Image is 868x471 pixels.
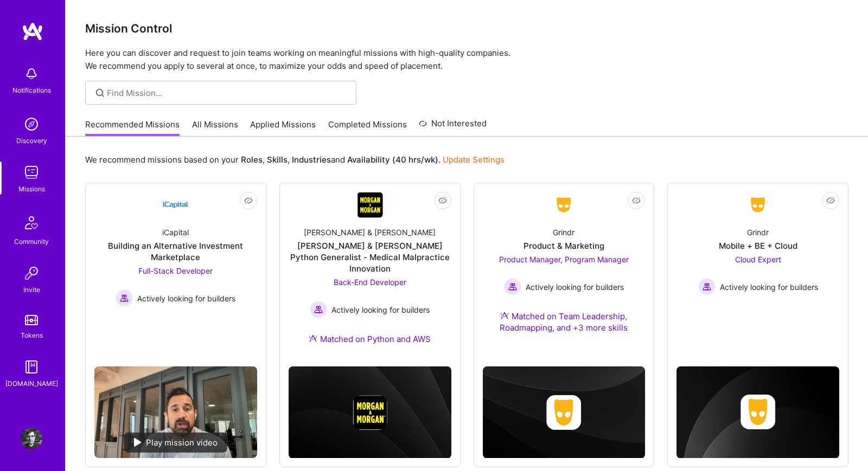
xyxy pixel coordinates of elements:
span: Actively looking for builders [720,281,818,293]
div: Invite [23,284,40,295]
b: Roles [241,154,263,165]
i: icon SearchGrey [94,87,106,99]
div: Community [14,236,49,247]
div: [PERSON_NAME] & [PERSON_NAME] [304,227,436,238]
span: Cloud Expert [735,255,781,264]
a: Update Settings [443,154,505,165]
p: We recommend missions based on your , , and . [85,154,505,165]
div: Missions [18,183,45,195]
a: Company LogoGrindrMobile + BE + CloudCloud Expert Actively looking for buildersActively looking f... [676,192,839,320]
span: Product Manager, Program Manager [499,255,629,264]
span: Full-Stack Developer [138,266,213,275]
img: logo [22,22,43,41]
a: Company Logo[PERSON_NAME] & [PERSON_NAME][PERSON_NAME] & [PERSON_NAME] Python Generalist - Medica... [289,192,451,358]
a: Completed Missions [328,119,407,137]
img: Invite [21,262,42,284]
div: iCapital [162,227,189,238]
div: Product & Marketing [524,240,604,251]
div: Matched on Team Leadership, Roadmapping, and +3 more skills [483,311,646,333]
a: All Missions [192,119,238,137]
i: icon EyeClosed [826,196,835,205]
a: Company LogoiCapitalBuilding an Alternative Investment MarketplaceFull-Stack Developer Actively l... [94,192,257,358]
img: Company Logo [745,195,771,215]
img: guide book [21,356,42,378]
img: User Avatar [21,428,42,449]
img: Community [18,210,44,236]
img: Actively looking for builders [698,278,716,295]
a: Not Interested [419,117,487,137]
div: Building an Alternative Investment Marketplace [94,240,257,263]
div: Mobile + BE + Cloud [719,240,797,251]
img: discovery [21,113,42,135]
img: Ateam Purple Icon [309,334,317,343]
img: tokens [25,315,38,325]
img: cover [289,366,451,458]
input: Find Mission... [107,87,348,99]
div: Discovery [16,135,47,146]
p: Here you can discover and request to join teams working on meaningful missions with high-quality ... [85,47,848,73]
div: Grindr [553,227,575,238]
img: Company Logo [551,195,577,215]
span: Actively looking for builders [331,304,430,315]
b: Skills [267,154,288,165]
i: icon EyeClosed [438,196,447,205]
img: cover [676,366,839,459]
div: [PERSON_NAME] & [PERSON_NAME] Python Generalist - Medical Malpractice Innovation [289,240,451,274]
b: Availability (40 hrs/wk) [347,154,438,165]
a: Recommended Missions [85,119,180,137]
span: Actively looking for builders [137,293,235,304]
img: Ateam Purple Icon [500,311,509,320]
div: Grindr [747,227,769,238]
img: Actively looking for builders [504,278,521,295]
img: cover [483,366,646,458]
img: play [134,438,142,447]
img: Company Logo [163,192,189,218]
a: Applied Missions [250,119,316,137]
div: Matched on Python and AWS [309,333,431,345]
span: Actively looking for builders [526,281,624,293]
img: teamwork [21,162,42,183]
img: Company logo [353,395,387,430]
img: Actively looking for builders [116,289,133,307]
img: Company logo [741,395,775,429]
i: icon EyeClosed [632,196,641,205]
b: Industries [292,154,331,165]
div: Notifications [12,85,51,96]
div: Play mission video [124,433,227,453]
img: Actively looking for builders [310,301,327,318]
a: Company LogoGrindrProduct & MarketingProduct Manager, Program Manager Actively looking for builde... [483,192,646,346]
a: User Avatar [18,428,45,449]
i: icon EyeClosed [244,196,253,205]
img: bell [21,63,42,85]
div: Tokens [21,330,43,341]
div: [DOMAIN_NAME] [5,378,58,389]
img: Company Logo [357,192,383,218]
img: Company logo [546,395,581,430]
img: No Mission [94,366,257,458]
span: Back-End Developer [334,278,406,287]
h3: Mission Control [85,22,848,35]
